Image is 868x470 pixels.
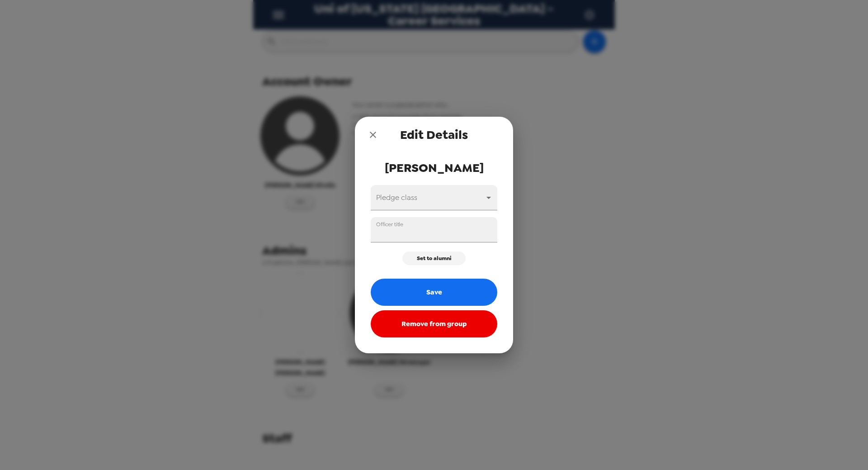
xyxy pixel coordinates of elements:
button: close [364,126,382,144]
button: Remove from group [371,310,497,337]
span: [PERSON_NAME] [371,160,497,176]
button: Set to alumni [402,252,466,265]
button: Save [371,279,497,306]
label: Officer title [376,220,403,228]
span: Edit Details [400,127,468,143]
